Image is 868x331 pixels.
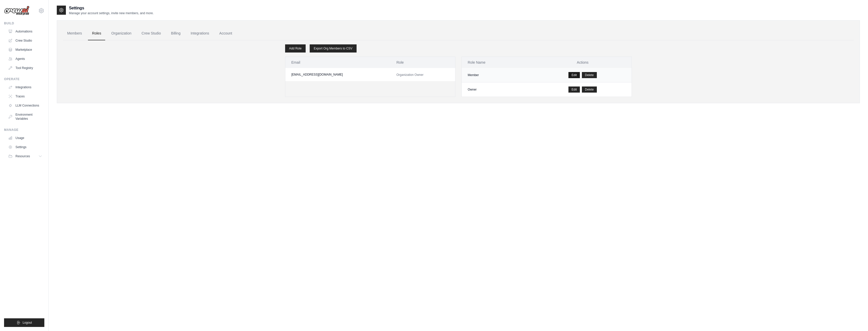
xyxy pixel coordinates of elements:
[568,72,580,78] a: Edit
[215,27,236,40] a: Account
[462,82,534,97] td: Owner
[4,6,29,15] img: Logo
[4,318,44,327] button: Logout
[6,83,44,91] a: Integrations
[462,57,534,68] th: Role Name
[6,64,44,72] a: Tool Registry
[582,72,597,78] button: Delete
[107,27,135,40] a: Organization
[167,27,184,40] a: Billing
[462,68,534,82] td: Member
[6,134,44,142] a: Usage
[390,57,455,68] th: Role
[4,21,44,25] div: Build
[138,27,165,40] a: Crew Studio
[568,86,580,93] a: Edit
[6,143,44,151] a: Settings
[396,73,423,77] span: Organization Owner
[69,5,154,11] h2: Settings
[23,321,32,325] span: Logout
[4,77,44,81] div: Operate
[6,46,44,54] a: Marketplace
[4,128,44,132] div: Manage
[63,27,86,40] a: Members
[6,55,44,63] a: Agents
[534,57,632,68] th: Actions
[15,154,30,158] span: Resources
[69,11,154,15] p: Manage your account settings, invite new members, and more.
[187,27,213,40] a: Integrations
[6,27,44,36] a: Automations
[285,68,391,81] td: [EMAIL_ADDRESS][DOMAIN_NAME]
[6,111,44,123] a: Environment Variables
[285,57,391,68] th: Email
[6,101,44,110] a: LLM Connections
[6,92,44,100] a: Traces
[582,86,597,93] button: Delete
[6,37,44,45] a: Crew Studio
[285,44,306,53] a: Add Role
[6,152,44,160] button: Resources
[88,27,105,40] a: Roles
[310,44,357,53] a: Export Org Members to CSV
